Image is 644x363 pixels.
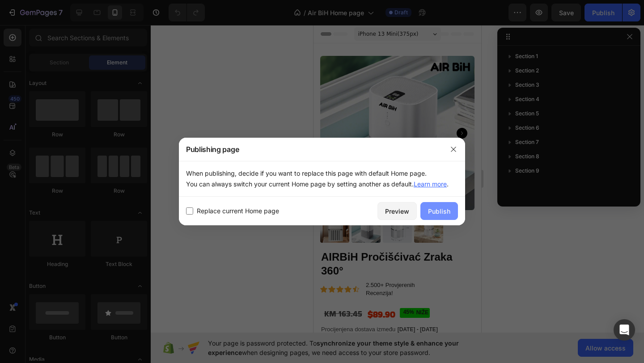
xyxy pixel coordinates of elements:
span: Replace current Home page [197,206,279,216]
a: Learn more [414,180,447,188]
button: Publish [420,202,458,220]
div: Preview [385,207,409,216]
div: 45% [89,283,102,292]
div: Publish [428,207,450,216]
button: Carousel Next Arrow [143,103,154,114]
span: Procijenjena dostava između [8,301,82,308]
span: [DATE] - [DATE] [84,301,124,308]
span: 2.500+ Provjerenih Recenzija! [52,257,102,271]
button: Preview [377,202,417,220]
div: Publishing page [179,138,442,161]
div: Open Intercom Messenger [614,319,635,341]
s: KM 163.45 [11,283,49,294]
p: When publishing, decide if you want to replace this page with default Home page. You can always s... [186,168,458,190]
h1: AIRBiH Pročišćivać Zraka 360° [7,224,161,253]
span: iPhone 13 Mini ( 375 px) [45,4,105,13]
div: NIŽE [102,283,116,293]
div: $89.90 [53,283,83,296]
